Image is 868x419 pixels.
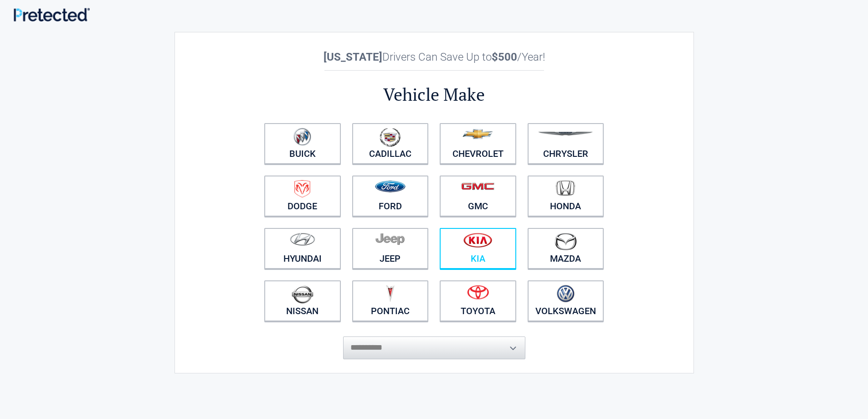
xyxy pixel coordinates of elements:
[14,8,90,21] img: Main Logo
[352,123,429,164] a: Cadillac
[385,285,395,302] img: pontiac
[375,233,405,245] img: jeep
[380,128,401,147] img: cadillac
[264,123,341,164] a: Buick
[264,280,341,321] a: Nissan
[528,123,604,164] a: Chrysler
[528,228,604,269] a: Mazda
[440,228,516,269] a: Kia
[292,285,313,304] img: nissan
[352,228,429,269] a: Jeep
[461,182,494,190] img: gmc
[264,228,341,269] a: Hyundai
[463,233,492,248] img: kia
[462,129,493,139] img: chevrolet
[375,181,406,192] img: ford
[352,176,429,217] a: Ford
[294,180,310,198] img: dodge
[554,233,577,250] img: mazda
[259,51,610,63] h2: Drivers Can Save Up to /Year
[440,280,516,321] a: Toyota
[324,51,382,63] b: [US_STATE]
[528,280,604,321] a: Volkswagen
[528,176,604,217] a: Honda
[492,51,517,63] b: $500
[556,180,575,196] img: honda
[352,280,429,321] a: Pontiac
[557,285,575,303] img: volkswagen
[440,123,516,164] a: Chevrolet
[259,83,610,106] h2: Vehicle Make
[467,285,489,300] img: toyota
[440,176,516,217] a: GMC
[264,176,341,217] a: Dodge
[293,128,311,146] img: buick
[538,132,593,136] img: chrysler
[290,233,315,246] img: hyundai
